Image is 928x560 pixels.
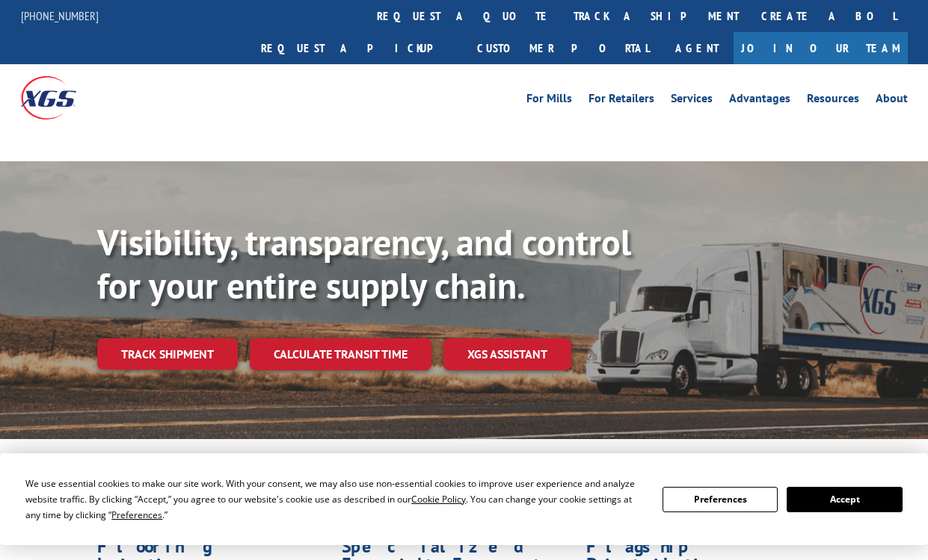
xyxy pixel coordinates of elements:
[97,338,238,370] a: Track shipment
[111,508,162,521] span: Preferences
[663,487,778,512] button: Preferences
[526,93,572,109] a: For Mills
[671,93,713,109] a: Services
[21,8,99,23] a: [PHONE_NUMBER]
[411,493,466,505] span: Cookie Policy
[729,93,790,109] a: Advantages
[97,219,631,308] b: Visibility, transparency, and control for your entire supply chain.
[734,32,908,64] a: Join Our Team
[876,93,908,109] a: About
[25,476,645,523] div: We use essential cookies to make our site work. With your consent, we may also use non-essential ...
[250,32,466,64] a: Request a pickup
[466,32,660,64] a: Customer Portal
[250,338,431,370] a: Calculate transit time
[660,32,734,64] a: Agent
[807,93,859,109] a: Resources
[589,93,654,109] a: For Retailers
[443,338,571,370] a: XGS ASSISTANT
[787,487,902,512] button: Accept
